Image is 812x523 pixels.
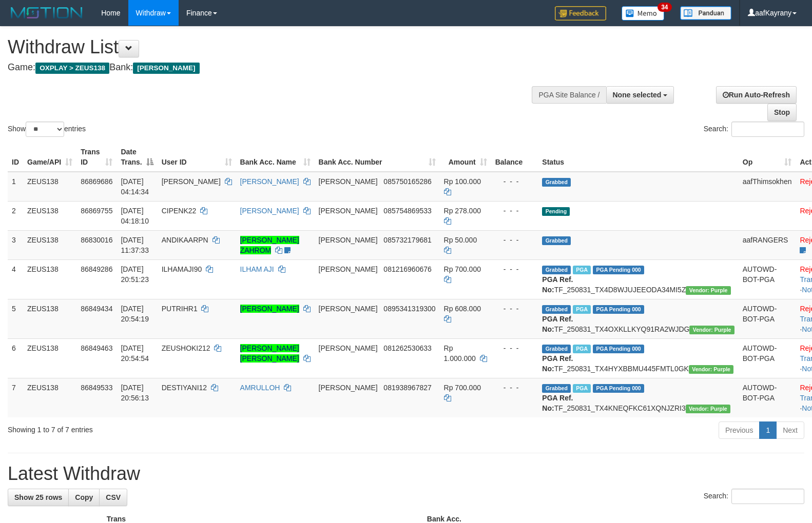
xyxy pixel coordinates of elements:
[491,143,538,172] th: Balance
[532,86,606,104] div: PGA Site Balance /
[106,493,121,501] span: CSV
[719,421,760,439] a: Previous
[444,384,481,392] span: Rp 700.000
[495,383,534,393] div: - - -
[8,143,23,172] th: ID
[767,104,797,121] a: Stop
[8,378,23,417] td: 7
[162,236,208,244] span: ANDIKAARPN
[23,259,76,299] td: ZEUS138
[739,259,796,299] td: AUTOWD-BOT-PGA
[81,177,112,186] span: 86869686
[739,338,796,378] td: AUTOWD-BOT-PGA
[686,286,730,295] span: Vendor URL: https://trx4.1velocity.biz
[23,172,76,202] td: ZEUS138
[8,464,804,484] h1: Latest Withdraw
[759,421,777,439] a: 1
[23,201,76,230] td: ZEUS138
[538,338,738,378] td: TF_250831_TX4HYXBBMU445FMTL0GK
[319,236,378,244] span: [PERSON_NAME]
[573,266,591,274] span: Marked by aafRornrotha
[8,201,23,230] td: 2
[542,207,570,216] span: Pending
[121,265,149,284] span: [DATE] 20:51:23
[319,305,378,313] span: [PERSON_NAME]
[538,143,738,172] th: Status
[81,305,112,313] span: 86849434
[240,177,299,186] a: [PERSON_NAME]
[240,265,274,273] a: ILHAM AJI
[739,230,796,259] td: aafRANGERS
[542,315,573,333] b: PGA Ref. No:
[444,344,476,363] span: Rp 1.000.000
[8,299,23,338] td: 5
[383,236,431,244] span: Copy 085732179681 to clipboard
[383,177,431,186] span: Copy 085750165286 to clipboard
[593,345,644,353] span: PGA Pending
[538,259,738,299] td: TF_250831_TX4D8WJUJEEODA34MI5Z
[23,378,76,417] td: ZEUS138
[319,384,378,392] span: [PERSON_NAME]
[319,207,378,215] span: [PERSON_NAME]
[555,6,606,21] img: Feedback.jpg
[495,264,534,274] div: - - -
[121,344,149,363] span: [DATE] 20:54:54
[606,86,674,104] button: None selected
[8,338,23,378] td: 6
[495,176,534,187] div: - - -
[133,63,199,74] span: [PERSON_NAME]
[542,345,571,353] span: Grabbed
[76,143,117,172] th: Trans ID: activate to sort column ascending
[542,236,571,245] span: Grabbed
[495,343,534,353] div: - - -
[240,236,299,254] a: [PERSON_NAME] ZAHROM
[121,236,149,254] span: [DATE] 11:37:33
[240,344,299,363] a: [PERSON_NAME] [PERSON_NAME]
[689,365,733,374] span: Vendor URL: https://trx4.1velocity.biz
[35,63,109,74] span: OXPLAY > ZEUS138
[444,177,481,186] span: Rp 100.000
[383,207,431,215] span: Copy 085754869533 to clipboard
[121,177,149,196] span: [DATE] 04:14:34
[739,172,796,202] td: aafThimsokhen
[8,420,331,435] div: Showing 1 to 7 of 7 entries
[444,265,481,273] span: Rp 700.000
[23,230,76,259] td: ZEUS138
[319,265,378,273] span: [PERSON_NAME]
[440,143,491,172] th: Amount: activate to sort column ascending
[8,230,23,259] td: 3
[680,6,731,20] img: panduan.png
[495,206,534,216] div: - - -
[776,421,804,439] a: Next
[444,207,481,215] span: Rp 278.000
[162,384,207,392] span: DESTIYANI12
[542,275,573,294] b: PGA Ref. No:
[8,172,23,202] td: 1
[319,344,378,352] span: [PERSON_NAME]
[23,338,76,378] td: ZEUS138
[240,305,299,313] a: [PERSON_NAME]
[704,489,804,504] label: Search:
[542,394,573,412] b: PGA Ref. No:
[593,384,644,393] span: PGA Pending
[319,177,378,186] span: [PERSON_NAME]
[26,122,64,137] select: Showentries
[495,304,534,314] div: - - -
[739,143,796,172] th: Op: activate to sort column ascending
[240,384,280,392] a: AMRULLOH
[117,143,157,172] th: Date Trans.: activate to sort column descending
[444,236,477,244] span: Rp 50.000
[542,266,571,274] span: Grabbed
[542,178,571,187] span: Grabbed
[236,143,315,172] th: Bank Acc. Name: activate to sort column ascending
[8,37,531,57] h1: Withdraw List
[542,305,571,314] span: Grabbed
[81,207,112,215] span: 86869755
[158,143,236,172] th: User ID: activate to sort column ascending
[542,354,573,373] b: PGA Ref. No:
[121,207,149,225] span: [DATE] 04:18:10
[739,299,796,338] td: AUTOWD-BOT-PGA
[81,344,112,352] span: 86849463
[573,345,591,353] span: Marked by aafRornrotha
[14,493,62,501] span: Show 25 rows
